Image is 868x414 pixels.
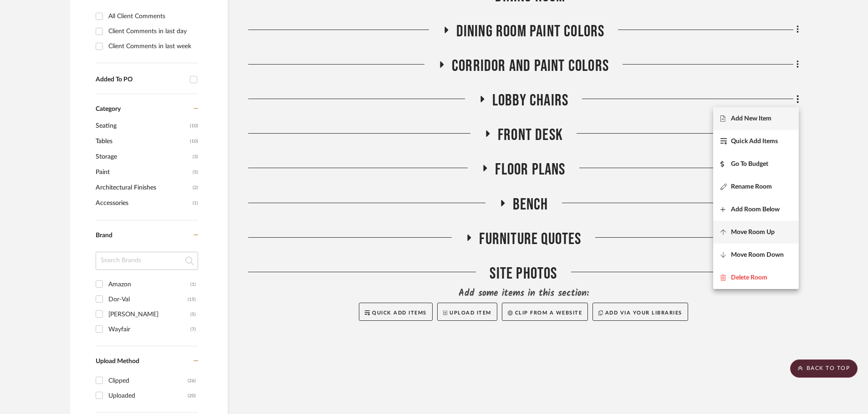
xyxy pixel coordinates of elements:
[731,138,778,145] span: Quick Add Items
[731,160,768,168] span: Go To Budget
[731,206,780,214] span: Add Room Below
[731,183,772,191] span: Rename Room
[731,274,767,282] span: Delete Room
[731,251,784,259] span: Move Room Down
[731,229,775,236] span: Move Room Up
[731,115,771,123] span: Add New Item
